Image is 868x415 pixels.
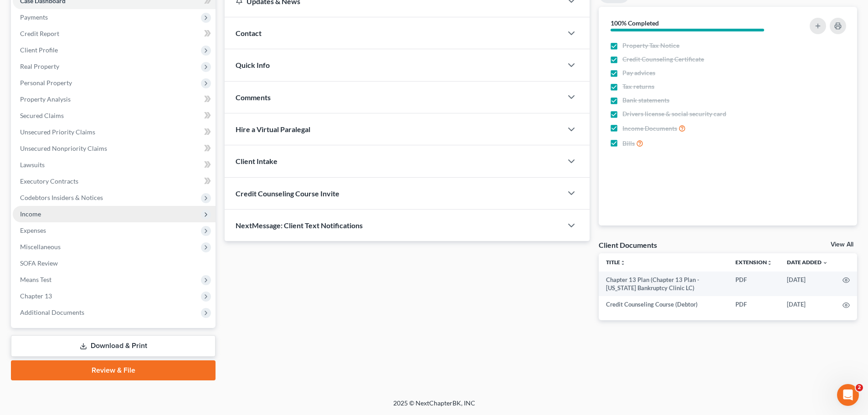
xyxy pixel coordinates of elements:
i: unfold_more [767,260,772,266]
span: SOFA Review [20,259,58,267]
div: Client Documents [599,240,657,250]
td: Chapter 13 Plan (Chapter 13 Plan - [US_STATE] Bankruptcy Clinic LC) [599,272,728,297]
span: Tax returns [622,82,654,91]
span: Client Profile [20,46,58,54]
span: Income Documents [622,124,677,133]
a: Lawsuits [13,157,216,173]
a: SOFA Review [13,255,216,272]
a: Credit Report [13,26,216,42]
td: PDF [728,272,780,297]
span: Pay advices [622,68,655,77]
td: [DATE] [780,296,835,313]
a: Secured Claims [13,108,216,124]
a: Executory Contracts [13,173,216,190]
td: PDF [728,296,780,313]
a: Property Analysis [13,91,216,108]
iframe: Intercom live chat [837,384,859,406]
a: Titleunfold_more [606,259,626,266]
span: Hire a Virtual Paralegal [236,125,310,133]
a: Extensionunfold_more [735,259,772,266]
span: Credit Counseling Course Invite [236,189,339,198]
span: Client Intake [236,157,277,165]
span: Real Property [20,62,59,70]
td: [DATE] [780,272,835,297]
a: Download & Print [11,335,216,357]
span: Personal Property [20,79,72,87]
span: Codebtors Insiders & Notices [20,194,103,201]
span: Unsecured Nonpriority Claims [20,144,107,152]
div: 2025 © NextChapterBK, INC [175,399,694,415]
td: Credit Counseling Course (Debtor) [599,296,728,313]
i: expand_more [822,260,828,266]
span: Property Analysis [20,95,71,103]
span: Expenses [20,226,46,234]
span: Comments [236,93,271,102]
a: Review & File [11,360,216,380]
span: Drivers license & social security card [622,109,726,118]
span: Executory Contracts [20,177,78,185]
span: Contact [236,29,262,37]
span: Income [20,210,41,218]
strong: 100% Completed [611,19,659,27]
span: 2 [856,384,863,391]
span: Payments [20,13,48,21]
span: Additional Documents [20,308,84,316]
span: Miscellaneous [20,243,61,251]
a: Unsecured Priority Claims [13,124,216,140]
span: Secured Claims [20,112,64,119]
span: NextMessage: Client Text Notifications [236,221,363,230]
span: Lawsuits [20,161,45,169]
span: Credit Counseling Certificate [622,55,704,64]
span: Means Test [20,276,51,283]
span: Credit Report [20,30,59,37]
a: Date Added expand_more [787,259,828,266]
i: unfold_more [620,260,626,266]
span: Unsecured Priority Claims [20,128,95,136]
a: Unsecured Nonpriority Claims [13,140,216,157]
span: Bank statements [622,96,669,105]
span: Chapter 13 [20,292,52,300]
span: Property Tax Notice [622,41,679,50]
a: View All [831,241,853,248]
span: Quick Info [236,61,270,69]
span: Bills [622,139,635,148]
